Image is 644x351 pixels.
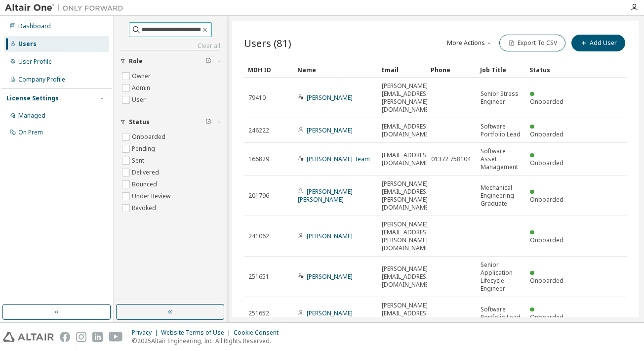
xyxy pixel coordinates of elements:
div: Managed [18,112,45,120]
span: 201796 [248,192,269,200]
a: [PERSON_NAME] [PERSON_NAME] [298,187,353,204]
span: Users (81) [244,36,291,50]
span: [PERSON_NAME][EMAIL_ADDRESS][DOMAIN_NAME] [382,265,432,289]
label: Owner [132,70,153,82]
span: Senior Stress Engineer [481,90,521,106]
div: Email [381,62,423,78]
span: Onboarded [530,313,563,321]
span: 79410 [248,94,266,102]
span: Onboarded [530,236,563,244]
span: Clear filter [205,57,211,65]
div: Cookie Consent [234,329,284,337]
a: Clear all [120,42,220,50]
p: © 2025 Altair Engineering, Inc. All Rights Reserved. [132,337,284,345]
span: Clear filter [205,118,211,126]
img: linkedin.svg [92,332,103,342]
div: License Settings [6,94,59,102]
label: Bounced [132,178,159,190]
span: [PERSON_NAME][EMAIL_ADDRESS][DOMAIN_NAME] [382,302,432,325]
span: Onboarded [530,195,563,204]
label: Pending [132,143,157,155]
div: Name [297,62,373,78]
div: Users [18,40,37,48]
span: 01372 758104 [431,155,471,163]
button: Role [120,50,220,72]
span: 166829 [248,155,269,163]
span: 251651 [248,273,269,281]
span: Mechanical Engineering Graduate [481,184,521,208]
label: Onboarded [132,131,167,143]
span: Role [129,57,143,65]
img: instagram.svg [76,332,86,342]
img: Altair One [5,3,128,13]
span: Onboarded [530,97,563,106]
a: [PERSON_NAME] [307,309,353,317]
button: More Actions [446,35,493,51]
div: Status [529,62,571,78]
div: Dashboard [18,22,51,30]
span: 251652 [248,309,269,317]
div: On Prem [18,129,43,136]
div: Privacy [132,329,161,337]
span: Onboarded [530,159,563,167]
label: Admin [132,82,152,94]
div: Phone [431,62,472,78]
img: altair_logo.svg [3,332,54,342]
button: Add User [571,35,625,51]
span: [EMAIL_ADDRESS][DOMAIN_NAME] [382,151,432,167]
a: [PERSON_NAME] [307,272,353,281]
span: 241062 [248,232,269,240]
span: [PERSON_NAME][EMAIL_ADDRESS][PERSON_NAME][DOMAIN_NAME] [382,180,432,212]
label: Delivered [132,167,161,178]
img: youtube.svg [109,332,123,342]
label: Sent [132,155,146,167]
span: Senior Application Lifecycle Engineer [481,261,521,293]
div: Job Title [480,62,522,78]
label: User [132,94,148,106]
label: Under Review [132,190,172,202]
div: Company Profile [18,76,65,84]
span: Software Portfolio Lead [481,123,521,138]
span: 246222 [248,127,269,134]
span: Software Asset Management [481,147,521,171]
button: Status [120,111,220,133]
span: [EMAIL_ADDRESS][DOMAIN_NAME] [382,123,432,138]
span: Onboarded [530,276,563,285]
a: [PERSON_NAME] [307,93,353,102]
a: [PERSON_NAME] Team [307,155,370,163]
a: [PERSON_NAME] [307,232,353,240]
span: [PERSON_NAME][EMAIL_ADDRESS][PERSON_NAME][DOMAIN_NAME] [382,82,432,114]
div: Website Terms of Use [161,329,234,337]
a: [PERSON_NAME] [307,126,353,134]
span: Onboarded [530,130,563,138]
div: MDH ID [248,62,289,78]
span: [PERSON_NAME][EMAIL_ADDRESS][PERSON_NAME][DOMAIN_NAME] [382,220,432,252]
span: Status [129,118,150,126]
label: Revoked [132,202,158,214]
div: User Profile [18,58,52,66]
img: facebook.svg [60,332,70,342]
span: Software Portfolio Lead [481,306,521,321]
button: Export To CSV [499,35,565,51]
